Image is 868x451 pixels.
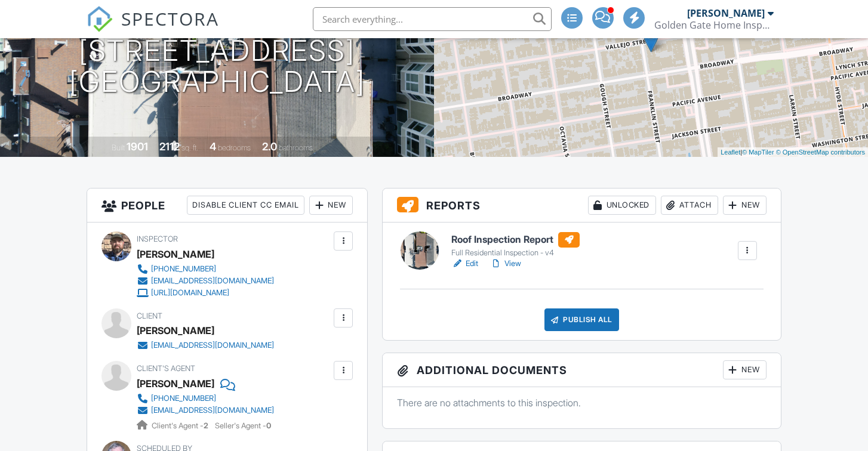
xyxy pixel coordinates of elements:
[151,406,274,415] div: [EMAIL_ADDRESS][DOMAIN_NAME]
[69,35,365,98] h1: [STREET_ADDRESS] [GEOGRAPHIC_DATA]
[137,311,162,320] span: Client
[313,7,552,31] input: Search everything...
[661,196,718,215] div: Attach
[723,360,767,379] div: New
[112,143,125,152] span: Built
[383,189,781,223] h3: Reports
[721,149,740,156] a: Leaflet
[87,16,219,41] a: SPECTORA
[137,234,178,243] span: Inspector
[776,149,865,156] a: © OpenStreetMap contributors
[187,196,304,215] div: Disable Client CC Email
[87,6,113,32] img: The Best Home Inspection Software - Spectora
[121,6,219,31] span: SPECTORA
[451,248,580,258] div: Full Residential Inspection - v4
[137,375,214,393] div: [PERSON_NAME]
[87,189,367,223] h3: People
[723,196,767,215] div: New
[309,196,353,215] div: New
[266,421,271,430] strong: 0
[181,143,198,152] span: sq. ft.
[137,322,214,339] div: [PERSON_NAME]
[397,396,767,409] p: There are no attachments to this inspection.
[137,393,274,404] a: [PHONE_NUMBER]
[718,147,868,157] div: |
[218,143,251,152] span: bedrooms
[451,232,580,248] h6: Roof Inspection Report
[210,140,216,153] div: 4
[742,149,774,156] a: © MapTiler
[215,421,271,430] span: Seller's Agent -
[383,353,781,387] h3: Additional Documents
[151,264,216,274] div: [PHONE_NUMBER]
[159,140,180,153] div: 2112
[137,245,214,263] div: [PERSON_NAME]
[687,7,765,19] div: [PERSON_NAME]
[152,421,210,430] span: Client's Agent -
[137,275,274,287] a: [EMAIL_ADDRESS][DOMAIN_NAME]
[137,339,274,351] a: [EMAIL_ADDRESS][DOMAIN_NAME]
[544,308,619,331] div: Publish All
[137,263,274,275] a: [PHONE_NUMBER]
[137,404,274,416] a: [EMAIL_ADDRESS][DOMAIN_NAME]
[262,140,277,153] div: 2.0
[151,288,229,298] div: [URL][DOMAIN_NAME]
[279,143,313,152] span: bathrooms
[151,276,274,286] div: [EMAIL_ADDRESS][DOMAIN_NAME]
[204,421,208,430] strong: 2
[451,258,478,270] a: Edit
[151,341,274,350] div: [EMAIL_ADDRESS][DOMAIN_NAME]
[451,232,580,258] a: Roof Inspection Report Full Residential Inspection - v4
[137,287,274,299] a: [URL][DOMAIN_NAME]
[137,364,195,373] span: Client's Agent
[151,394,216,403] div: [PHONE_NUMBER]
[654,19,774,31] div: Golden Gate Home Inspections
[588,196,656,215] div: Unlocked
[127,140,148,153] div: 1901
[490,258,521,270] a: View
